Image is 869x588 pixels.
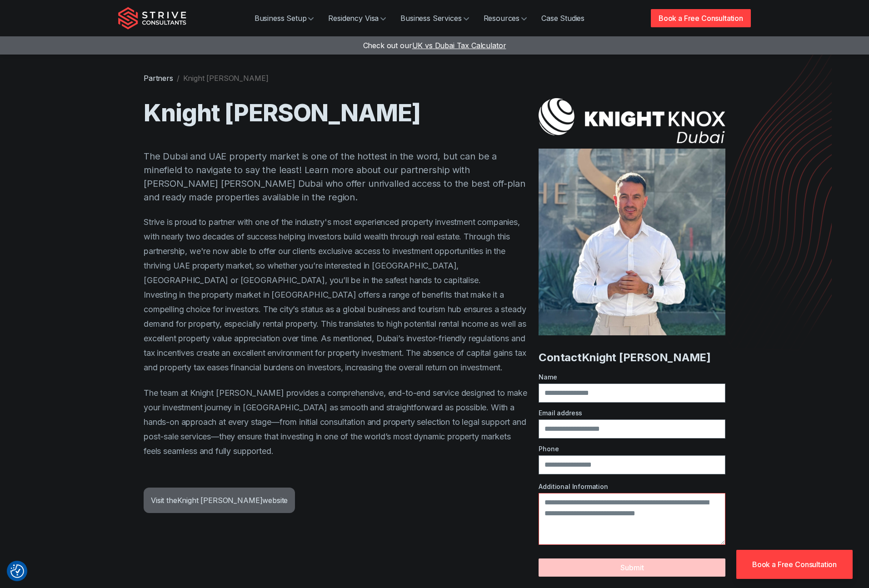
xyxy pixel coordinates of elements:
[10,564,24,578] button: Consent Preferences
[144,98,528,128] h1: Knight [PERSON_NAME]
[534,9,592,27] a: Case Studies
[247,9,321,27] a: Business Setup
[539,408,725,418] label: Email address
[393,9,476,27] a: Business Services
[539,482,725,491] label: Additional Information
[144,74,173,83] a: Partners
[476,9,534,27] a: Resources
[183,73,269,84] li: Knight [PERSON_NAME]
[144,215,528,375] p: Strive is proud to partner with one of the industry's most experienced property investment compan...
[412,41,506,50] span: UK vs Dubai Tax Calculator
[736,550,853,579] a: Book a Free Consultation
[177,74,180,83] span: /
[539,444,725,453] label: Phone
[539,372,725,382] label: Name
[144,149,528,204] p: The Dubai and UAE property market is one of the hottest in the word, but can be a minefield to na...
[10,564,24,578] img: Revisit consent button
[144,386,528,458] p: The team at Knight [PERSON_NAME] provides a comprehensive, end-to-end service designed to make yo...
[539,350,725,365] h4: Contact Knight [PERSON_NAME]
[539,558,725,577] button: Submit
[651,9,751,27] a: Book a Free Consultation
[144,488,295,513] a: Visit theKnight [PERSON_NAME]website
[321,9,393,27] a: Residency Visa
[539,98,725,143] img: Knight Knox
[539,149,725,335] img: Knight Knox
[118,7,186,30] img: Strive Consultants
[363,41,506,50] a: Check out ourUK vs Dubai Tax Calculator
